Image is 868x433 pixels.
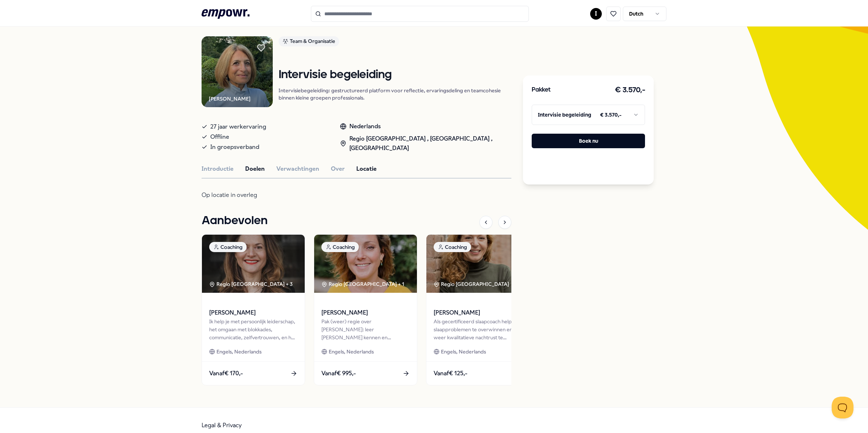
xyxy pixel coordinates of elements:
[321,242,359,252] div: Coaching
[210,122,266,132] span: 27 jaar werkervaring
[331,164,345,174] button: Over
[434,242,471,252] div: Coaching
[209,317,297,342] div: Ik help je met persoonlijk leiderschap, het omgaan met blokkades, communicatie, zelfvertrouwen, e...
[202,422,242,429] a: Legal & Privacy
[321,308,410,317] span: [PERSON_NAME]
[216,348,261,356] span: Engels, Nederlands
[279,69,512,81] h1: Intervisie begeleiding
[210,142,259,152] span: In groepsverband
[209,308,297,317] span: [PERSON_NAME]
[356,164,377,174] button: Locatie
[321,369,356,378] span: Vanaf € 995,-
[434,308,522,317] span: [PERSON_NAME]
[434,280,510,288] div: Regio [GEOGRAPHIC_DATA]
[202,190,438,200] p: Op locatie in overleg
[209,369,243,378] span: Vanaf € 170,-
[615,84,645,96] h3: € 3.570,-
[202,212,268,230] h1: Aanbevolen
[340,134,511,153] div: Regio [GEOGRAPHIC_DATA] , [GEOGRAPHIC_DATA] , [GEOGRAPHIC_DATA]
[532,134,645,148] button: Boek nu
[321,280,404,288] div: Regio [GEOGRAPHIC_DATA] + 1
[202,234,305,385] a: package imageCoachingRegio [GEOGRAPHIC_DATA] + 3[PERSON_NAME]Ik help je met persoonlijk leidersch...
[532,85,551,95] h3: Pakket
[279,36,339,46] div: Team & Organisatie
[314,235,417,293] img: package image
[202,36,273,108] img: Product Image
[245,164,265,174] button: Doelen
[321,317,410,342] div: Pak (weer) regie over [PERSON_NAME]: leer [PERSON_NAME] kennen en doorbreek patronen. Voor blijve...
[426,235,529,293] img: package image
[209,280,293,288] div: Regio [GEOGRAPHIC_DATA] + 3
[209,95,251,103] div: [PERSON_NAME]
[441,348,486,356] span: Engels, Nederlands
[832,397,853,418] iframe: Help Scout Beacon - Open
[329,348,374,356] span: Engels, Nederlands
[202,164,234,174] button: Introductie
[340,122,511,131] div: Nederlands
[276,164,319,174] button: Verwachtingen
[279,36,512,49] a: Team & Organisatie
[279,87,512,101] p: Intervisiebegeleiding: gestructureerd platform voor reflectie, ervaringsdeling en teamcohesie bin...
[314,234,417,385] a: package imageCoachingRegio [GEOGRAPHIC_DATA] + 1[PERSON_NAME]Pak (weer) regie over [PERSON_NAME]:...
[202,235,305,293] img: package image
[210,132,229,142] span: Offline
[311,6,529,22] input: Search for products, categories or subcategories
[426,234,530,385] a: package imageCoachingRegio [GEOGRAPHIC_DATA] [PERSON_NAME]Als gecertificeerd slaapcoach help ik j...
[434,317,522,342] div: Als gecertificeerd slaapcoach help ik je slaapproblemen te overwinnen en weer kwalitatieve nachtr...
[434,369,467,378] span: Vanaf € 125,-
[590,8,602,20] button: I
[209,242,247,252] div: Coaching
